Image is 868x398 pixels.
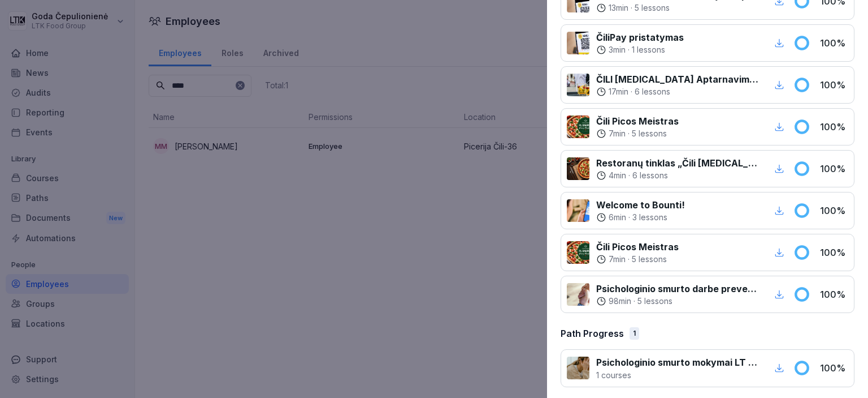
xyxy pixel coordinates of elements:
div: 1 [630,327,639,340]
p: Path Progress [561,327,624,340]
div: · [596,212,685,223]
p: 1 lessons [632,44,665,55]
p: 100 % [820,361,848,375]
p: 7 min [609,128,626,139]
p: 98 min [609,296,631,307]
p: 1 courses [596,369,758,381]
p: 100 % [820,204,848,217]
div: · [596,296,758,307]
p: Welcome to Bounti! [596,198,685,212]
p: 13 min [609,2,628,14]
p: 100 % [820,120,848,134]
p: 5 lessons [635,2,670,14]
p: Čili Picos Meistras [596,240,679,254]
p: 5 lessons [632,254,667,265]
p: 4 min [609,170,626,181]
p: 6 min [609,212,626,223]
p: 6 lessons [632,170,668,181]
div: · [596,2,758,14]
div: · [596,254,679,265]
p: Psichologinio smurto darbe prevencijos mokymai [596,282,758,296]
p: 6 lessons [635,86,670,97]
p: 3 min [609,44,626,55]
div: · [596,170,758,181]
div: · [596,44,684,55]
p: 100 % [820,162,848,176]
p: 7 min [609,254,626,265]
p: Psichologinio smurto mokymai LT ir RU - visos pareigybės [596,356,758,369]
div: · [596,86,758,97]
p: 100 % [820,78,848,92]
div: · [596,128,679,139]
p: 17 min [609,86,628,97]
p: 5 lessons [632,128,667,139]
p: 5 lessons [637,296,672,307]
p: Čili Picos Meistras [596,114,679,128]
p: 3 lessons [632,212,667,223]
p: 100 % [820,288,848,301]
p: ČiliPay pristatymas [596,31,684,44]
p: Restoranų tinklas „Čili [MEDICAL_DATA]" - Sėkmės istorija ir praktika [596,156,758,170]
p: 100 % [820,246,848,259]
p: 100 % [820,36,848,50]
p: ČILI [MEDICAL_DATA] Aptarnavimo Standartai [596,72,758,86]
